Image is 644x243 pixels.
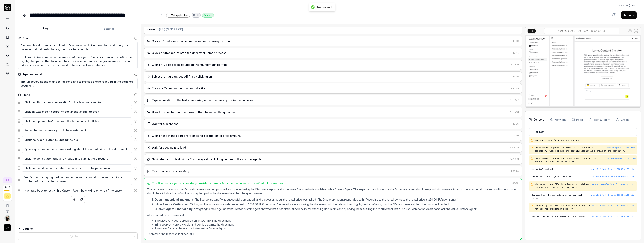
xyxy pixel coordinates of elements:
div: Suggestions [18,155,138,163]
a: Book a call with us [1,201,13,207]
div: Select the huurcontract.pdf file by clicking on it. [152,75,215,78]
button: Console [529,115,544,125]
button: Activate [621,11,637,19]
pre: FrameProvider: container is not positioned. Please ensure the container is non-static. [535,157,636,163]
button: Show all interative elements [627,28,633,34]
div: Test saved [316,5,332,9]
button: Remove step [132,155,139,162]
div: [URL][DOMAIN_NAME] [159,28,183,31]
pre: [PSPDFKit] *** This is a beta license key. Do not use for production apps. ** [535,204,636,211]
button: Remove step [132,108,139,115]
div: Type a question in the text area asking about the rental price in the document. [152,98,255,102]
span: 8 / 10 [5,186,10,189]
div: …4a-e912-4a6f-9fbc-1f533884d128 : 11 : 16844 [591,168,636,171]
button: Remove step [132,117,139,125]
button: index-Ce9jID49.js:66:2646 [605,146,636,149]
div: Suggestions [18,98,138,106]
button: …4a-e912-4a6f-9fbc-1f533884d128:11:16844 [591,194,636,197]
div: Suggestions [18,164,138,172]
img: Screenshot [525,35,641,107]
div: Goal [22,36,29,40]
div: Click on the inline source reference next to the rental price amount. [152,134,241,138]
time: 14:48:39 [510,40,519,42]
div: Click on 'Attached' to start the document upload process. [152,51,227,55]
li: Inline sources were clickable and verified against the document. [155,223,519,226]
li: The Discovery agent provided an answer from the document. [155,219,519,223]
time: 14:49:21 [510,111,519,113]
button: Remove step [132,164,139,172]
strong: Document Upload and Query [155,198,193,201]
div: Expected result [22,72,43,76]
pre: Native initialization complete, took: 405ms [532,215,636,218]
pre: Using WASM method [532,168,636,171]
img: 4cfcff40-75ee-4a48-a2b0-1984f07fefe6.jpeg [4,215,10,221]
button: Settings [78,24,141,33]
div: Click on 'Upload files' to upload the huurcontract.pdf file. [152,63,227,67]
button: Graph [616,115,629,125]
pre: The WASM binary file is being served without compression. Due to its size, it's recommended to co... [535,183,591,189]
p: All expected results were met: [147,213,519,217]
span: Last scan: [618,4,637,7]
div: Draft [192,13,201,18]
button: Remove step [132,99,139,106]
div: …4a-e912-4a6f-9fbc-1f533884d128 : 11 : 16844 [591,215,636,218]
div: Click the send button (the arrow button) to submit the question. [152,110,236,114]
button: Remove step [132,127,139,134]
div: Wait for AI response [152,122,178,126]
pre: FrameProvider: portalContainer is not a child of container. Please ensure the portalContainer is ... [535,146,636,152]
time: 14:48:45 [510,51,519,54]
a: Documentation [1,207,13,213]
button: index-Ce9jID49.js:66:2646 [605,157,636,160]
time: 14:48:51 [510,63,519,66]
button: …4a-e912-4a6f-9fbc-1f533884d128:11:16872 [591,204,636,208]
time: [DATE] [629,4,637,7]
button: Remove step [132,176,139,183]
button: Test & Agent [589,115,610,125]
pre: Start [URL][DOMAIN_NAME] download. [532,175,636,179]
strong: Inline Source Verification [155,203,189,206]
div: Suggestions [18,108,138,116]
a: Web application [166,13,190,18]
p: Therefore, the test case is successful. [147,232,519,236]
time: 14:49:12 [510,99,519,101]
div: Wait for document to load [152,146,186,149]
button: …4a-e912-4a6f-9fbc-1f533884d128:11:16872 [591,183,636,186]
p: : Navigating to the Legal Content Creator custom agent showed that it has similar functionality f... [155,207,519,211]
div: Passed [202,13,214,18]
button: Remove step [132,136,139,144]
div: Click on 'Start a new conversation' in the Discovery section. [152,39,231,43]
time: 14:49:49 [509,146,519,149]
div: index-Ce9jID49.js : 66 : 2646 [605,157,636,160]
time: 14:50:01 [510,158,519,161]
button: Network [550,115,566,125]
div: …4a-e912-4a6f-9fbc-1f533884d128 : 11 : 16872 [591,204,636,208]
div: Suggestions [18,127,138,134]
button: Remove step [132,146,139,153]
div: Suggestions [18,174,138,185]
div: index-Ce9jID49.js : 66 : 2646 [605,146,636,149]
p: The test case goal was to verify if a document can be uploaded and queried using the Discovery ag... [147,187,519,195]
strong: Custom Agent Functionality [155,207,192,211]
button: LEGALFLY Logo [1,221,13,232]
time: 14:49:03 [510,87,519,90]
li: The same functionality was available with a Custom Agent. [155,226,519,230]
div: Suggestions [18,145,138,153]
a: New conversation [3,177,12,183]
div: …4a-e912-4a6f-9fbc-1f533884d128 : 11 : 16872 [591,183,636,186]
button: Open in full screen [633,28,639,34]
p: : Clicking on the inline source reference next to "250.00 EUR per month" opened a view showing th... [155,202,519,206]
button: Page [572,115,583,125]
div: Test completed successfully [152,169,190,173]
p: : The huurcontract.pdf was successfully uploaded, and a question about the rental price was asked... [155,198,519,201]
button: View version history [610,11,619,19]
button: …4a-e912-4a6f-9fbc-1f533884d128:11:16844 [591,215,636,218]
pre: Download and Instantiation complete, took: 294ms [532,194,636,200]
div: Options [22,226,138,231]
div: Click the 'Open' button to upload the file. [152,86,206,90]
time: 14:49:28 [510,122,519,125]
div: Suggestions [18,136,138,144]
img: LEGALFLY Logo [4,224,11,231]
div: …4a-e912-4a6f-9fbc-1f533884d128 : 11 : 16844 [591,175,636,179]
button: …4a-e912-4a6f-9fbc-1f533884d128:11:16844 [591,175,636,179]
div: Steps [22,93,30,97]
